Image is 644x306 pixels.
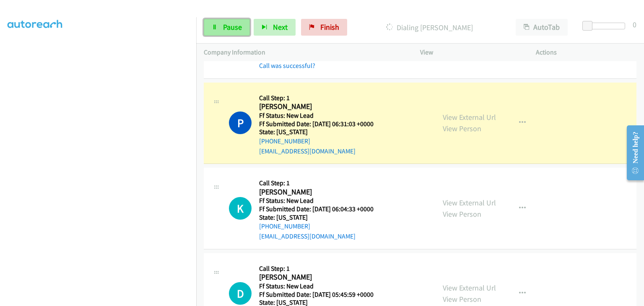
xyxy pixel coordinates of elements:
h5: State: [US_STATE] [259,213,384,222]
a: Finish [301,19,347,36]
a: View Person [443,209,481,219]
p: Actions [536,47,636,57]
span: Finish [320,22,339,32]
h5: Ff Submitted Date: [DATE] 06:31:03 +0000 [259,120,384,128]
a: [EMAIL_ADDRESS][DOMAIN_NAME] [259,147,356,155]
h5: Call Step: 1 [259,94,384,102]
div: 0 [633,19,636,30]
h5: Call Step: 1 [259,179,384,187]
p: Company Information [204,47,405,57]
a: [PHONE_NUMBER] [259,137,310,145]
span: Pause [223,22,242,32]
a: [PHONE_NUMBER] [259,222,310,230]
a: View External Url [443,198,496,207]
h5: Ff Status: New Lead [259,282,374,290]
h5: Ff Submitted Date: [DATE] 06:04:33 +0000 [259,205,384,213]
button: Next [254,19,296,36]
p: Dialing [PERSON_NAME] [358,22,501,33]
iframe: Resource Center [620,119,644,186]
div: Delay between calls (in seconds) [587,23,625,29]
button: AutoTab [516,19,568,36]
a: View External Url [443,112,496,122]
h1: P [229,112,252,134]
a: [EMAIL_ADDRESS][DOMAIN_NAME] [259,232,356,240]
p: View [420,47,521,57]
span: Next [273,22,288,32]
h5: State: [US_STATE] [259,128,384,136]
h5: Ff Submitted Date: [DATE] 05:45:59 +0000 [259,290,374,299]
h1: D [229,282,252,305]
h5: Call Step: 1 [259,265,374,273]
div: The call is yet to be attempted [229,282,252,305]
h5: Ff Status: New Lead [259,197,384,205]
h2: [PERSON_NAME] [259,272,374,282]
h5: Ff Status: New Lead [259,112,384,120]
h2: [PERSON_NAME] [259,102,384,112]
div: The call is yet to be attempted [229,197,252,220]
a: View Person [443,294,481,304]
a: View External Url [443,283,496,293]
a: Call was successful? [259,62,315,70]
h2: [PERSON_NAME] [259,187,384,197]
h1: K [229,197,252,220]
a: View Person [443,124,481,133]
a: Pause [204,19,250,36]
